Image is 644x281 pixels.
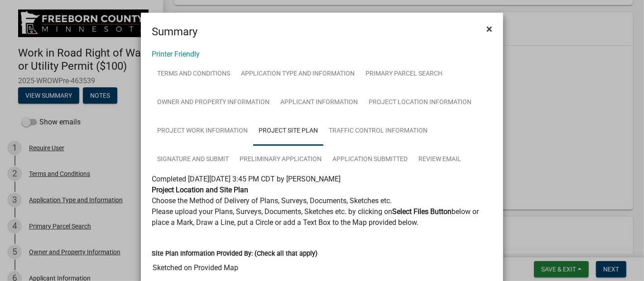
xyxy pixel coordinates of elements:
a: Project Site Plan [253,117,323,146]
label: Site Plan Information Provided By: (Check all that apply) [152,251,317,257]
p: Choose the Method of Delivery of Plans, Surveys, Documents, Sketches etc. Please upload your Plan... [152,185,492,228]
a: Primary Parcel Search [360,60,448,89]
a: Traffic Control Information [323,117,433,146]
a: Review Email [413,145,466,174]
a: Owner and Property Information [152,88,275,117]
a: Application Type and Information [235,60,360,89]
span: × [486,23,492,35]
span: Completed [DATE][DATE] 3:45 PM CDT by [PERSON_NAME] [152,175,341,183]
h4: Summary [152,24,197,40]
strong: Project Location and Site Plan [152,186,248,194]
button: Close [479,16,500,42]
strong: Select Files Button [392,207,452,216]
a: Printer Friendly [152,50,200,58]
a: Project Work Information [152,117,253,146]
a: Applicant Information [275,88,363,117]
a: Project Location Information [363,88,477,117]
a: Preliminary Application [234,145,327,174]
a: Signature and Submit [152,145,234,174]
a: Application Submitted [327,145,413,174]
a: Terms and Conditions [152,60,235,89]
